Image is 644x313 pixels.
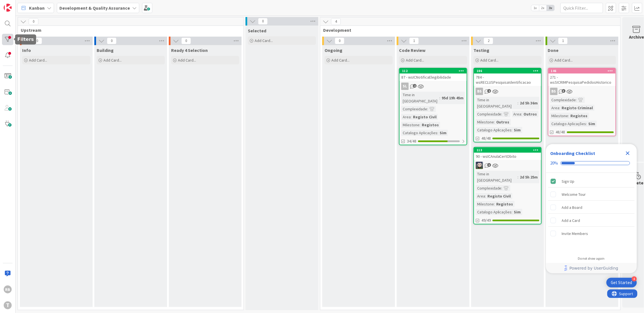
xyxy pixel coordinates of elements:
[546,173,637,253] div: Checklist items
[548,227,635,240] div: Invite Members is incomplete.
[474,148,541,160] div: 11390 - wsICAnulaCertObito
[484,37,493,44] span: 2
[411,114,412,120] span: :
[569,113,589,119] div: Registos
[474,68,541,73] div: 186
[476,111,502,117] div: Complexidade
[546,263,637,273] div: Footer
[474,88,541,95] div: BS
[401,92,439,104] div: Time in [GEOGRAPHIC_DATA]
[29,18,38,25] span: 0
[546,144,637,273] div: Checklist Container
[331,18,341,25] span: 4
[548,201,635,214] div: Add a Board is incomplete.
[255,38,273,43] span: Add Card...
[549,263,634,273] a: Powered by UserGuiding
[502,111,502,117] span: :
[473,47,489,53] span: Testing
[494,119,495,125] span: :
[325,47,342,53] span: Ongoing
[494,201,495,207] span: :
[248,28,266,33] span: Selected
[519,100,539,106] div: 2d 5h 36m
[4,285,12,293] div: RB
[335,37,344,44] span: 0
[476,171,518,183] div: Time in [GEOGRAPHIC_DATA]
[401,83,409,90] div: SL
[611,280,632,285] div: Get Started
[438,130,448,136] div: Sim
[556,129,565,135] span: 48/48
[476,88,483,95] div: BS
[522,111,522,117] span: :
[22,47,31,53] span: Info
[401,114,411,120] div: Area
[4,4,12,12] img: Visit kanbanzone.com
[12,1,26,8] span: Support
[562,191,586,198] div: Welcome Tour
[400,83,467,90] div: SL
[549,68,616,86] div: 146271 - wsSICRIMPesquisaPedidosHistorico
[502,185,502,191] span: :
[531,5,539,11] span: 1x
[562,217,580,224] div: Add a Card
[476,201,494,207] div: Milestone
[477,69,541,73] div: 186
[562,230,588,237] div: Invite Members
[476,127,512,133] div: Catalogo Aplicações
[401,130,437,136] div: Catalogo Aplicações
[623,149,632,158] div: Close Checklist
[476,185,502,191] div: Complexidade
[97,47,114,53] span: Building
[512,111,522,117] div: Area
[550,150,595,157] div: Onboarding Checklist
[399,47,425,53] span: Code Review
[576,97,577,103] span: :
[481,217,491,223] span: 49/49
[586,121,587,127] span: :
[420,122,440,128] div: Registos
[587,121,597,127] div: Sim
[560,105,560,111] span: :
[519,174,539,180] div: 2d 5h 25m
[412,114,438,120] div: Registo Civil
[178,58,196,63] span: Add Card...
[400,68,467,81] div: 11287 - wsICNotificaElegibilidade
[562,178,575,185] div: Sign Up
[548,175,635,188] div: Sign Up is complete.
[487,89,491,93] span: 2
[401,106,427,112] div: Complexidade
[549,68,616,73] div: 146
[495,201,515,207] div: Registos
[513,209,522,215] div: Sim
[419,122,420,128] span: :
[323,27,613,33] span: Development
[560,3,603,13] input: Quick Filter...
[550,97,576,103] div: Complexidade
[480,58,498,63] span: Add Card...
[440,95,465,101] div: 95d 19h 45m
[562,89,566,93] span: 3
[29,58,47,63] span: Add Card...
[258,18,268,25] span: 0
[409,37,419,44] span: 1
[568,113,569,119] span: :
[486,193,512,199] div: Registo Civil
[548,214,635,227] div: Add a Card is incomplete.
[4,301,12,309] div: T
[477,148,541,152] div: 113
[476,209,512,215] div: Catalogo Aplicações
[522,111,539,117] div: Outros
[59,5,130,11] b: Development & Quality Assurance
[474,68,541,86] div: 186784 - wsRECLUSPesquisaIdentificacao
[17,37,34,42] h5: Filters
[549,88,616,95] div: BS
[474,153,541,160] div: 90 - wsICAnulaCertObito
[427,106,428,112] span: :
[331,58,350,63] span: Add Card...
[548,188,635,201] div: Welcome Tour is incomplete.
[400,68,467,73] div: 112
[474,73,541,86] div: 784 - wsRECLUSPesquisaIdentificacao
[578,256,605,261] div: Do not show again
[550,121,586,127] div: Catalogo Aplicações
